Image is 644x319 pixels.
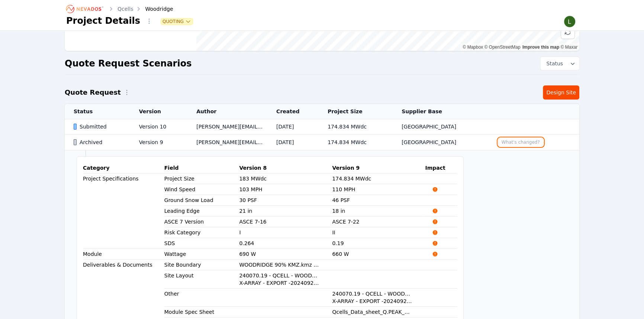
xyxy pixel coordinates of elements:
[425,230,445,235] span: Impacts Structural Calculations
[332,249,425,260] td: 660 W
[332,217,425,227] td: ASCE 7-22
[332,238,425,249] td: 0.19
[135,5,173,13] div: Woodridge
[332,195,425,206] td: 46 PSF
[239,173,332,184] td: 183 MWdc
[164,206,239,216] td: Leading Edge
[560,45,577,50] a: Maxar
[332,206,425,217] td: 18 in
[239,184,332,195] td: 103 MPH
[543,85,579,100] a: Design Site
[543,60,563,67] span: Status
[65,104,130,119] th: Status
[65,134,579,150] tr: ArchivedVersion 9[PERSON_NAME][EMAIL_ADDRESS][PERSON_NAME][DOMAIN_NAME][DATE]174.834 MWdc[GEOGRAP...
[393,104,489,119] th: Supplier Base
[130,104,187,119] th: Version
[239,206,332,217] td: 21 in
[164,238,239,248] td: SDS
[498,138,543,146] button: What's changed?
[239,249,332,260] td: 690 W
[164,173,239,184] td: Project Size
[65,58,191,69] h2: Quote Request Scenarios
[425,219,445,225] span: Impacts Structural Calculations
[425,186,445,192] span: Impacts Structural Calculations
[463,45,483,50] a: Mapbox
[130,119,187,134] td: Version 10
[164,217,239,227] td: ASCE 7 Version
[187,119,267,134] td: [PERSON_NAME][EMAIL_ADDRESS][PERSON_NAME][DOMAIN_NAME]
[393,134,489,150] td: [GEOGRAPHIC_DATA]
[332,290,413,297] div: 240070.19 - QCELL - WOODRIDGE - 90% REVIEW - 20241003 - COMMENT_MARKUP.pdf (46.6 MB)
[319,134,393,150] td: 174.834 MWdc
[130,134,187,150] td: Version 9
[164,307,239,317] td: Module Spec Sheet
[425,208,445,214] span: Impacts Structural Calculations
[239,279,320,287] div: X-ARRAY - EXPORT -20240920.dwg (2.5 MB)
[66,15,140,27] h1: Project Details
[267,104,319,119] th: Created
[164,184,239,195] td: Wind Speed
[83,249,164,260] td: Module
[267,134,319,150] td: [DATE]
[239,217,332,227] td: ASCE 7-16
[332,184,425,195] td: 110 MPH
[239,272,320,279] div: 240070.19 - QCELL - WOODRIDGE - 90% REVIEW - 20241003 - COMMENT_MARKUP.pdf (46.6 MB)
[332,163,425,173] th: Version 9
[540,57,579,70] button: Status
[65,87,121,98] h2: Quote Request
[74,139,126,146] div: Archived
[164,195,239,205] td: Ground Snow Load
[164,227,239,238] td: Risk Category
[332,227,425,238] td: II
[187,104,267,119] th: Author
[332,173,425,184] td: 174.834 MWdc
[425,163,457,173] th: Impact
[164,249,239,259] td: Wattage
[564,16,576,27] img: Lamar Washington
[239,238,332,249] td: 0.264
[484,45,521,50] a: OpenStreetMap
[332,308,413,316] div: Qcells_Data_sheet_Q.PEAK_DUO_ML-G12S-BFG_series_660-680_2025-02_Rev04_NA... (1).pdf (370.2 KB)
[522,45,559,50] a: Improve this map
[425,251,445,257] span: Impacts Structural Calculations
[319,119,393,134] td: 174.834 MWdc
[393,119,489,134] td: [GEOGRAPHIC_DATA]
[83,173,164,249] td: Project Specifications
[164,270,239,281] td: Site Layout
[319,104,393,119] th: Project Size
[161,19,193,25] button: Quoting
[332,297,413,305] div: X-ARRAY - EXPORT -20240920.dwg (2.5 MB)
[239,195,332,206] td: 30 PSF
[66,3,173,15] nav: Breadcrumb
[239,261,320,268] div: WOODRIDGE 90% KMZ.kmz (1.7 MB)
[65,119,579,134] tr: SubmittedVersion 10[PERSON_NAME][EMAIL_ADDRESS][PERSON_NAME][DOMAIN_NAME][DATE]174.834 MWdc[GEOGR...
[239,227,332,238] td: I
[187,134,267,150] td: [PERSON_NAME][EMAIL_ADDRESS][PERSON_NAME][DOMAIN_NAME]
[83,163,164,173] th: Category
[164,163,239,173] th: Field
[74,123,126,130] div: Submitted
[164,289,239,299] td: Other
[425,240,445,246] span: Impacts Structural Calculations
[117,5,133,13] a: Qcells
[239,163,332,173] th: Version 8
[267,119,319,134] td: [DATE]
[164,260,239,270] td: Site Boundary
